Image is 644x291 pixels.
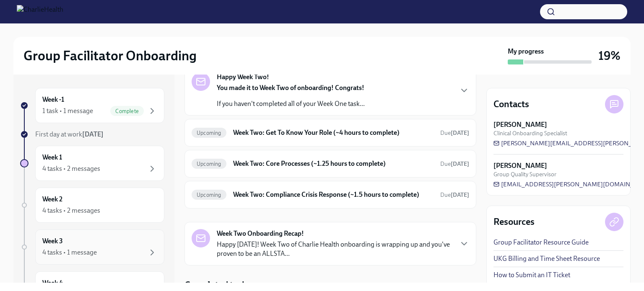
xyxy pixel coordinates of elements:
strong: [PERSON_NAME] [493,161,547,170]
div: 4 tasks • 1 message [42,248,97,257]
a: First day at work[DATE] [20,130,164,139]
span: Upcoming [192,130,226,136]
h3: 19% [598,48,621,63]
span: September 1st, 2025 10:00 [440,129,469,137]
a: How to Submit an IT Ticket [493,270,570,280]
h6: Week -1 [42,95,64,104]
strong: Happy Week Two! [217,72,269,82]
span: Due [440,129,469,136]
h6: Week 3 [42,237,63,246]
strong: You made it to Week Two of onboarding! Congrats! [217,84,364,92]
h6: Week 4 [42,278,63,288]
span: Complete [110,108,144,114]
span: Upcoming [192,161,226,167]
a: Group Facilitator Resource Guide [493,238,589,247]
h4: Contacts [493,98,529,111]
div: 4 tasks • 2 messages [42,164,100,173]
div: 1 task • 1 message [42,106,93,116]
a: Week 24 tasks • 2 messages [20,188,164,223]
a: UpcomingWeek Two: Compliance Crisis Response (~1.5 hours to complete)Due[DATE] [192,188,469,201]
h4: Resources [493,216,535,228]
span: Due [440,160,469,167]
a: UpcomingWeek Two: Core Processes (~1.25 hours to complete)Due[DATE] [192,157,469,170]
div: 4 tasks • 2 messages [42,206,100,215]
strong: [DATE] [82,130,104,138]
h6: Week Two: Get To Know Your Role (~4 hours to complete) [233,128,434,137]
h6: Week 1 [42,153,62,162]
strong: [DATE] [451,129,469,136]
span: Clinical Onboarding Specialist [493,129,567,137]
h6: Week 2 [42,195,62,204]
p: Happy [DATE]! Week Two of Charlie Health onboarding is wrapping up and you've proven to be an ALL... [217,240,452,258]
span: Due [440,191,469,198]
p: If you haven't completed all of your Week One task... [217,99,365,108]
strong: [DATE] [451,191,469,198]
a: UpcomingWeek Two: Get To Know Your Role (~4 hours to complete)Due[DATE] [192,126,469,139]
span: First day at work [35,130,104,138]
strong: My progress [508,47,544,56]
a: Week -11 task • 1 messageComplete [20,88,164,123]
a: UKG Billing and Time Sheet Resource [493,254,600,263]
img: CharlieHealth [17,5,63,18]
strong: Week Two Onboarding Recap! [217,229,304,238]
h6: Week Two: Core Processes (~1.25 hours to complete) [233,159,434,168]
strong: [PERSON_NAME] [493,120,547,129]
a: Week 14 tasks • 2 messages [20,146,164,181]
h2: Group Facilitator Onboarding [23,47,197,64]
strong: [DATE] [451,160,469,167]
span: September 1st, 2025 10:00 [440,160,469,168]
h6: Week Two: Compliance Crisis Response (~1.5 hours to complete) [233,190,434,199]
a: Week 34 tasks • 1 message [20,229,164,265]
span: September 1st, 2025 10:00 [440,191,469,199]
span: Upcoming [192,192,226,198]
span: Group Quality Supervisor [493,170,556,178]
